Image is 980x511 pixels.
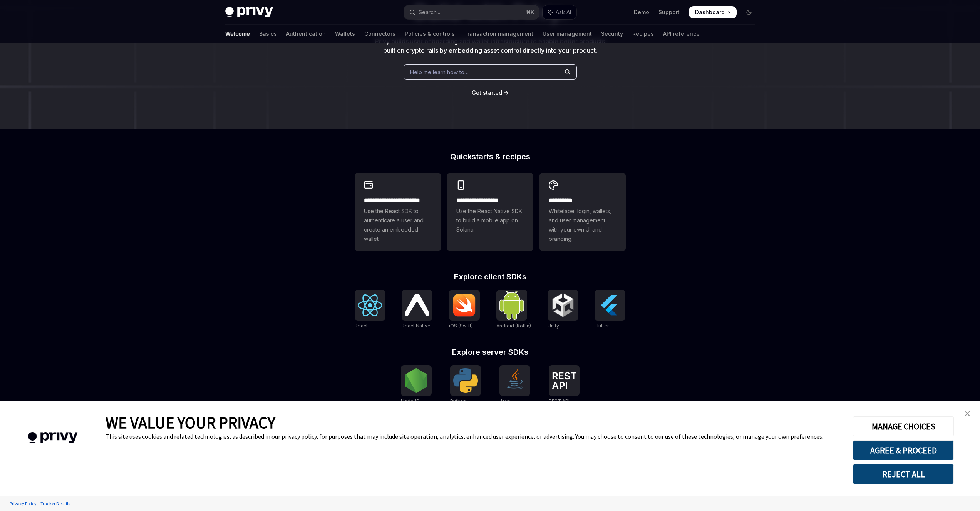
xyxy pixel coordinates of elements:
img: close banner [965,411,970,416]
a: **** *****Whitelabel login, wallets, and user management with your own UI and branding. [539,173,626,251]
img: NodeJS [404,368,429,393]
span: Get started [472,89,502,96]
a: React NativeReact Native [402,290,432,330]
a: FlutterFlutter [595,290,625,330]
a: Wallets [335,25,355,43]
span: Use the React SDK to authenticate a user and create an embedded wallet. [364,207,432,244]
span: Python [450,398,466,404]
span: Use the React Native SDK to build a mobile app on Solana. [456,207,524,234]
span: Whitelabel login, wallets, and user management with your own UI and branding. [549,207,616,244]
a: Transaction management [464,25,533,43]
span: ⌘ K [526,9,534,15]
div: Search... [419,8,440,17]
a: close banner [960,406,975,421]
button: MANAGE CHOICES [853,416,954,436]
span: Java [499,398,510,404]
h2: Explore server SDKs [355,348,626,356]
a: JavaJava [499,365,530,405]
span: NodeJS [401,398,419,404]
a: Dashboard [689,6,737,18]
a: Demo [634,8,649,16]
button: Open search [404,5,539,19]
span: REST API [549,398,570,404]
button: REJECT ALL [853,464,954,484]
img: Unity [551,293,575,317]
button: Toggle assistant panel [543,5,576,19]
a: UnityUnity [548,290,578,330]
span: iOS (Swift) [449,323,473,329]
span: Flutter [595,323,609,329]
a: Connectors [364,25,395,43]
a: Get started [472,89,502,97]
span: WE VALUE YOUR PRIVACY [106,412,275,433]
img: iOS (Swift) [452,294,477,317]
div: This site uses cookies and related technologies, as described in our privacy policy, for purposes... [106,433,841,440]
span: Android (Kotlin) [496,323,531,329]
a: Policies & controls [405,25,455,43]
a: Tracker Details [39,497,72,510]
img: dark logo [225,7,273,18]
button: AGREE & PROCEED [853,440,954,460]
a: User management [543,25,592,43]
a: NodeJSNodeJS [401,365,432,405]
button: Toggle dark mode [743,6,755,18]
a: ReactReact [355,290,385,330]
a: **** **** **** ***Use the React Native SDK to build a mobile app on Solana. [447,173,533,251]
span: Dashboard [695,8,725,16]
a: PythonPython [450,365,481,405]
a: Recipes [632,25,654,43]
a: Basics [259,25,277,43]
span: Ask AI [556,8,571,16]
a: Privacy Policy [8,497,39,510]
h2: Quickstarts & recipes [355,153,626,160]
img: React [358,294,382,316]
img: Android (Kotlin) [499,291,524,319]
img: Flutter [598,293,622,317]
img: Python [453,368,478,393]
span: Unity [548,323,559,329]
img: REST API [552,372,576,389]
a: iOS (Swift)iOS (Swift) [449,290,480,330]
img: React Native [405,294,429,316]
a: Authentication [286,25,326,43]
a: Support [658,8,680,16]
span: React Native [402,323,431,329]
a: REST APIREST API [549,365,580,405]
a: Welcome [225,25,250,43]
h2: Explore client SDKs [355,273,626,281]
img: Java [503,368,527,393]
span: Help me learn how to… [410,68,469,76]
img: company logo [12,421,94,454]
a: API reference [663,25,700,43]
a: Android (Kotlin)Android (Kotlin) [496,290,531,330]
span: React [355,323,368,329]
a: Security [601,25,623,43]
